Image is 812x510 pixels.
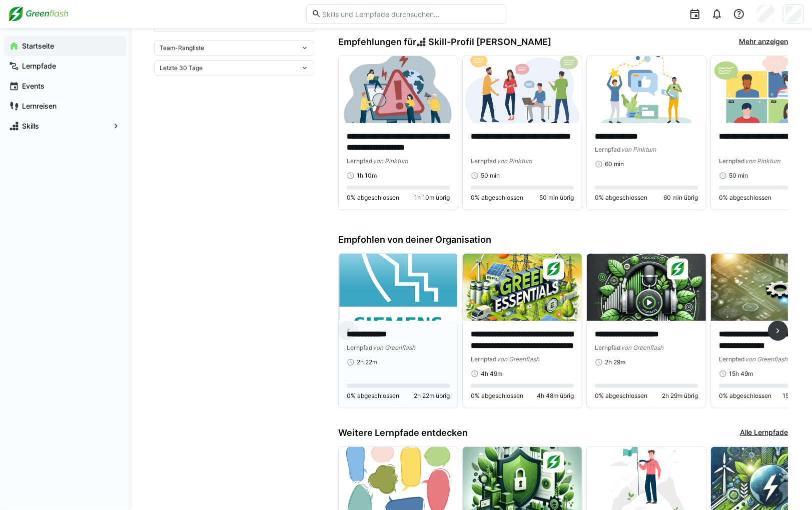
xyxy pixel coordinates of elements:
[719,194,771,202] span: 0% abgeschlossen
[338,427,468,438] h3: Weitere Lernpfade entdecken
[595,194,647,202] span: 0% abgeschlossen
[463,56,582,123] img: image
[621,146,656,153] span: von Pinktum
[497,157,532,165] span: von Pinktum
[414,194,450,202] span: 1h 10m übrig
[539,194,574,202] span: 50 min übrig
[595,392,647,400] span: 0% abgeschlossen
[497,355,539,363] span: von Greenflash
[471,392,523,400] span: 0% abgeschlossen
[357,358,377,366] span: 2h 22m
[481,370,502,378] span: 4h 49m
[605,160,624,168] span: 60 min
[537,392,574,400] span: 4h 48m übrig
[605,358,625,366] span: 2h 29m
[347,392,399,400] span: 0% abgeschlossen
[414,392,450,400] span: 2h 22m übrig
[347,157,373,165] span: Lernpfad
[373,157,408,165] span: von Pinktum
[339,254,458,321] img: image
[719,355,745,363] span: Lernpfad
[347,194,399,202] span: 0% abgeschlossen
[338,37,551,48] h3: Empfehlungen für
[339,56,458,123] img: image
[745,157,780,165] span: von Pinktum
[471,157,497,165] span: Lernpfad
[729,370,753,378] span: 15h 49m
[595,344,621,351] span: Lernpfad
[719,157,745,165] span: Lernpfad
[740,427,788,438] a: Alle Lernpfade
[729,172,748,180] span: 50 min
[357,172,377,180] span: 1h 10m
[463,254,582,321] img: image
[663,194,698,202] span: 60 min übrig
[471,194,523,202] span: 0% abgeschlossen
[338,234,788,245] h3: Empfohlen von deiner Organisation
[719,392,771,400] span: 0% abgeschlossen
[160,44,204,52] span: Team-Rangliste
[587,254,706,321] img: image
[587,56,706,123] img: image
[595,146,621,153] span: Lernpfad
[347,344,373,351] span: Lernpfad
[621,344,663,351] span: von Greenflash
[373,344,415,351] span: von Greenflash
[745,355,787,363] span: von Greenflash
[321,10,500,19] input: Skills und Lernpfade durchsuchen…
[160,64,203,72] span: Letzte 30 Tage
[471,355,497,363] span: Lernpfad
[428,37,551,48] span: Skill-Profil [PERSON_NAME]
[739,37,788,48] a: Mehr anzeigen
[481,172,500,180] span: 50 min
[662,392,698,400] span: 2h 29m übrig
